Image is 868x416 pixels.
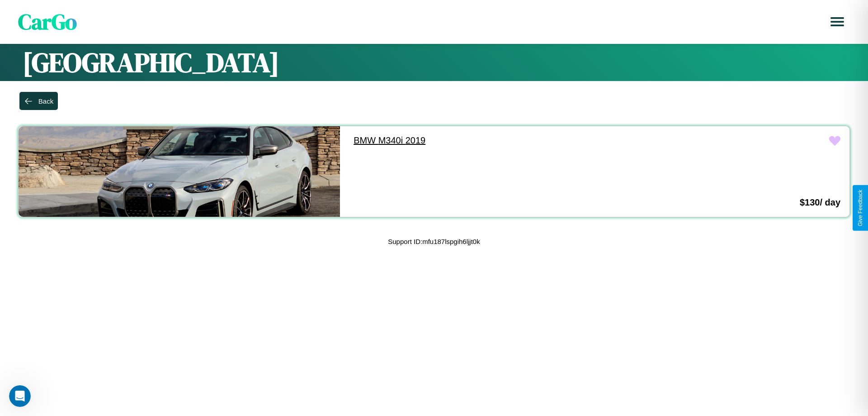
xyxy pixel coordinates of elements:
h3: $ 130 / day [800,197,840,208]
button: Open menu [825,9,850,34]
p: Support ID: mfu187lspgih6ljjt0k [388,235,480,248]
span: CarGo [18,7,77,37]
div: Back [38,97,53,105]
button: Back [19,92,58,110]
div: Give Feedback [857,190,863,226]
h1: [GEOGRAPHIC_DATA] [23,44,845,81]
a: BMW M340i 2019 [344,126,666,155]
iframe: Intercom live chat [9,385,31,407]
